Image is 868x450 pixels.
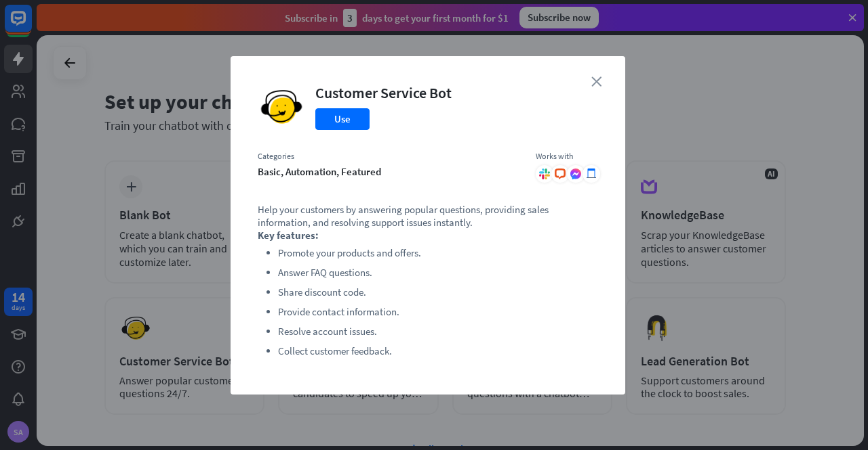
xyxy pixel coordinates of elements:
[258,165,522,178] div: basic, automation, featured
[278,265,598,281] li: Answer FAQ questions.
[258,203,598,229] p: Help your customers by answering popular questions, providing sales information, and resolving su...
[11,5,52,46] button: Open LiveChat chat widget
[258,151,522,162] div: Categories
[315,83,452,102] div: Customer Service Bot
[258,83,305,131] img: Customer Service Bot
[258,229,319,242] strong: Key features:
[278,284,598,300] li: Share discount code.
[278,343,598,359] li: Collect customer feedback.
[278,304,598,320] li: Provide contact information.
[278,323,598,340] li: Resolve account issues.
[315,108,370,130] button: Use
[278,245,598,261] li: Promote your products and offers.
[536,151,598,162] div: Works with
[591,76,601,87] i: close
